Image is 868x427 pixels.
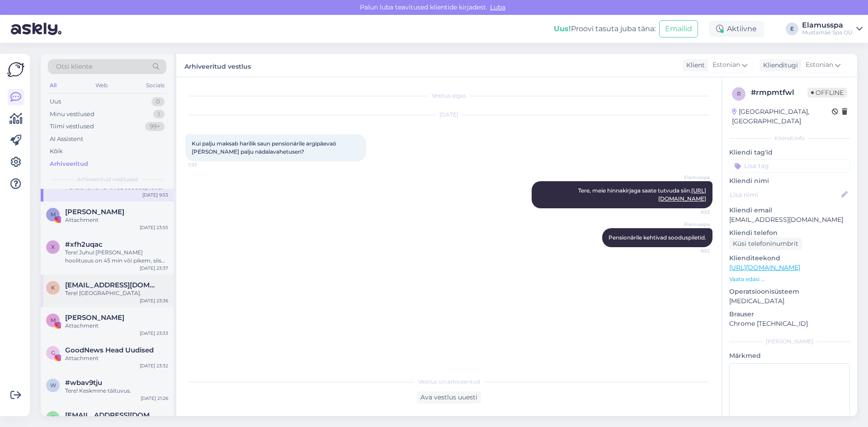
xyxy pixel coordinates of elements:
[554,23,656,34] div: Proovi tasuta juba täna:
[729,253,850,263] p: Klienditeekond
[7,61,24,78] img: Askly Logo
[751,87,807,98] div: # rmpmtfwl
[65,240,103,249] span: #xfh2uqac
[417,391,481,404] div: Ava vestlus uuesti
[65,314,124,322] span: Monika Kuzmina
[141,395,168,402] div: [DATE] 21:26
[50,110,94,119] div: Minu vestlused
[185,111,712,119] div: [DATE]
[65,387,168,395] div: Tere! Keskmine täituvus.
[729,263,800,272] a: [URL][DOMAIN_NAME]
[732,107,832,126] div: [GEOGRAPHIC_DATA], [GEOGRAPHIC_DATA]
[65,411,159,419] span: tyyake@hotmail.com
[140,362,168,369] div: [DATE] 23:32
[50,97,61,106] div: Uus
[729,319,850,328] p: Chrome [TECHNICAL_ID]
[50,147,63,156] div: Kõik
[192,140,338,155] span: Kui palju maksab harilik saun pensionärile argipäevaö [PERSON_NAME] palju nädalavahetusen?
[153,110,165,119] div: 1
[51,317,56,324] span: M
[51,284,55,291] span: k
[65,289,168,297] div: Tere! [GEOGRAPHIC_DATA].
[50,382,56,389] span: w
[50,160,88,169] div: Arhiveeritud
[709,21,764,37] div: Aktiivne
[48,80,58,91] div: All
[142,192,168,198] div: [DATE] 9:53
[65,354,168,362] div: Attachment
[659,20,698,38] button: Emailid
[554,24,571,33] b: Uus!
[786,23,798,35] div: E
[418,378,480,386] span: Vestlus on arhiveeritud
[65,216,168,224] div: Attachment
[145,122,165,131] div: 99+
[676,174,710,181] span: Elamusspa
[729,351,850,361] p: Märkmed
[729,310,850,319] p: Brauser
[729,215,850,225] p: [EMAIL_ADDRESS][DOMAIN_NAME]
[729,275,850,283] p: Vaata edasi ...
[56,62,92,71] span: Otsi kliente
[729,287,850,296] p: Operatsioonisüsteem
[802,22,853,29] div: Elamusspa
[50,122,94,131] div: Tiimi vestlused
[802,29,853,36] div: Mustamäe Spa OÜ
[65,208,124,216] span: Margit Kurn
[802,22,863,36] a: ElamusspaMustamäe Spa OÜ
[807,88,847,98] span: Offline
[140,224,168,231] div: [DATE] 23:55
[51,211,56,218] span: M
[729,206,850,215] p: Kliendi email
[65,379,102,387] span: #wbav9tju
[140,297,168,304] div: [DATE] 23:36
[65,249,168,265] div: Tere! Juhul [PERSON_NAME] hoolitusus on 45 min või pikem, siis spa-oääsmele rakendub soodustus 50...
[77,175,138,183] span: Arhiveeritud vestlused
[712,60,740,70] span: Estonian
[730,190,840,200] input: Lisa nimi
[729,228,850,238] p: Kliendi telefon
[140,265,168,272] div: [DATE] 23:37
[729,134,850,142] div: Kliendi info
[487,3,508,11] span: Luba
[609,234,706,241] span: Pensionärile kehtivad sooduspiletid.
[729,296,850,306] p: [MEDICAL_DATA]
[729,238,802,250] div: Küsi telefoninumbrit
[50,135,83,144] div: AI Assistent
[185,92,712,100] div: Vestlus algas
[759,61,798,70] div: Klienditugi
[676,221,710,228] span: Elamusspa
[151,97,165,106] div: 0
[188,162,222,169] span: 7:37
[729,159,850,173] input: Lisa tag
[51,349,55,356] span: G
[676,209,710,216] span: 9:53
[737,90,741,97] span: r
[676,248,710,254] span: 9:53
[729,176,850,186] p: Kliendi nimi
[144,80,166,91] div: Socials
[729,338,850,346] div: [PERSON_NAME]
[65,281,159,289] span: krissu.vaat@gmail.com
[51,244,55,250] span: x
[65,322,168,330] div: Attachment
[578,187,706,202] span: Tere, meie hinnakirjaga saate tutvuda siin.
[806,60,833,70] span: Estonian
[94,80,109,91] div: Web
[52,414,55,421] span: t
[184,59,251,71] label: Arhiveeritud vestlus
[729,148,850,157] p: Kliendi tag'id
[65,346,154,354] span: GoodNews Head Uudised
[140,330,168,337] div: [DATE] 23:33
[683,61,705,70] div: Klient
